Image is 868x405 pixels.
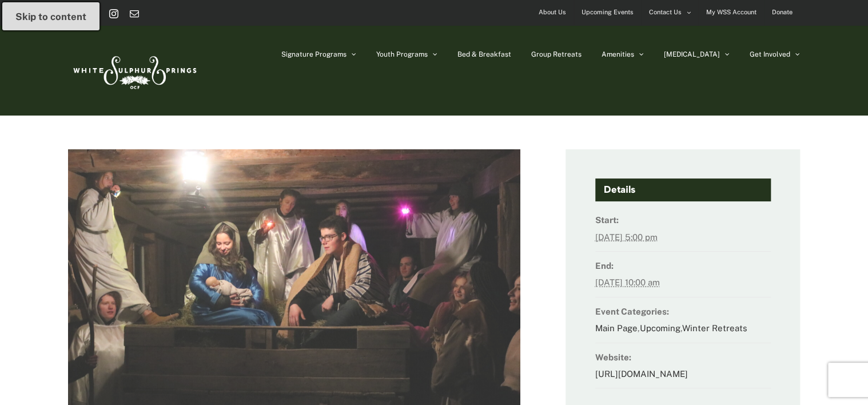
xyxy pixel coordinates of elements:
a: [URL][DOMAIN_NAME] [595,369,688,379]
a: Signature Programs [281,26,356,83]
span: Upcoming Events [582,4,634,21]
a: Youth Programs [376,26,437,83]
dt: Website: [595,349,771,366]
a: Get Involved [750,26,800,83]
span: Bed & Breakfast [457,51,511,58]
dt: Start: [595,212,771,228]
dt: End: [595,257,771,274]
a: Winter Retreats [682,323,747,333]
a: Group Retreats [531,26,582,83]
dd: , , [595,320,771,343]
span: [MEDICAL_DATA] [664,51,720,58]
span: Youth Programs [376,51,428,58]
abbr: 2025-12-26 [595,277,660,287]
a: [MEDICAL_DATA] [664,26,730,83]
span: Donate [772,4,793,21]
h4: Details [595,178,771,201]
nav: Main Menu [281,26,800,83]
span: Group Retreats [531,51,582,58]
a: Main Page [595,323,638,333]
span: Signature Programs [281,51,347,58]
a: Amenities [602,26,644,83]
span: About Us [539,4,566,21]
abbr: 2025-12-21 [595,232,658,242]
dt: Event Categories: [595,303,771,320]
a: Bed & Breakfast [457,26,511,83]
span: Amenities [602,51,634,58]
a: Upcoming [640,323,680,333]
span: My WSS Account [706,4,756,21]
span: Contact Us [649,4,682,21]
a: Skip to content [2,2,99,30]
img: White Sulphur Springs Logo [68,43,200,97]
span: Get Involved [750,51,790,58]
